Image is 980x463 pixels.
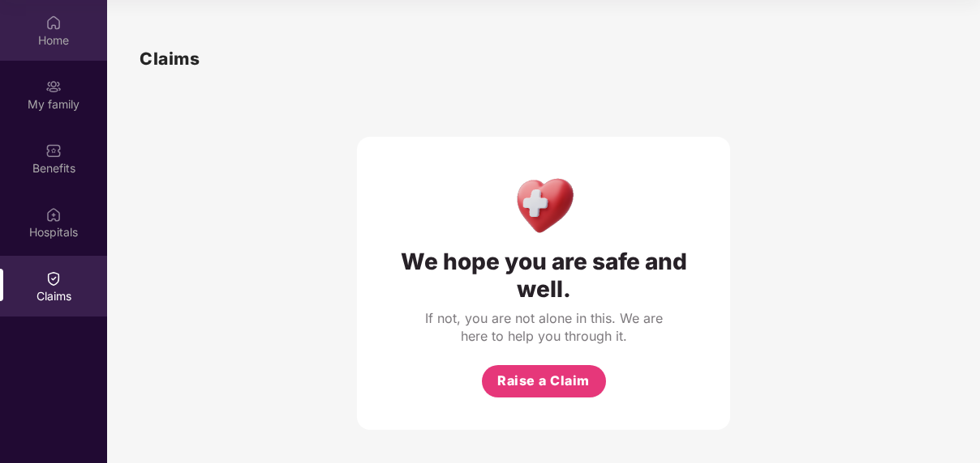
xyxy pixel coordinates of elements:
img: svg+xml;base64,PHN2ZyBpZD0iQ2xhaW0iIHhtbG5zPSJodHRwOi8vd3d3LnczLm9yZy8yMDAwL3N2ZyIgd2lkdGg9IjIwIi... [45,270,62,287]
div: If not, you are not alone in this. We are here to help you through it. [422,309,665,345]
img: Health Care [509,169,579,240]
button: Raise a Claim [482,365,606,397]
img: svg+xml;base64,PHN2ZyBpZD0iSG9tZSIgeG1sbnM9Imh0dHA6Ly93d3cudzMub3JnLzIwMDAvc3ZnIiB3aWR0aD0iMjAiIG... [45,15,62,31]
img: svg+xml;base64,PHN2ZyBpZD0iQmVuZWZpdHMiIHhtbG5zPSJodHRwOi8vd3d3LnczLm9yZy8yMDAwL3N2ZyIgd2lkdGg9Ij... [45,142,62,159]
img: svg+xml;base64,PHN2ZyB3aWR0aD0iMjAiIGhlaWdodD0iMjAiIHZpZXdCb3g9IjAgMCAyMCAyMCIgZmlsbD0ibm9uZSIgeG... [45,79,62,95]
img: svg+xml;base64,PHN2ZyBpZD0iSG9zcGl0YWxzIiB4bWxucz0iaHR0cDovL3d3dy53My5vcmcvMjAwMC9zdmciIHdpZHRoPS... [45,206,62,223]
h1: Claims [140,45,200,72]
span: Raise a Claim [497,371,590,391]
div: We hope you are safe and well. [389,248,698,303]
